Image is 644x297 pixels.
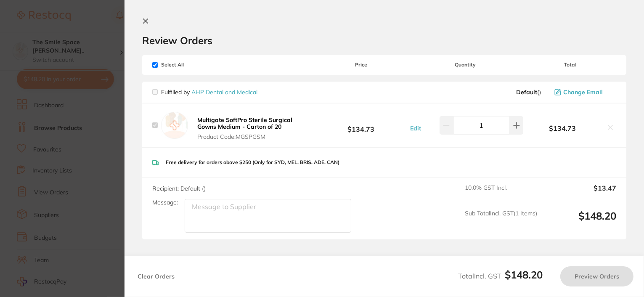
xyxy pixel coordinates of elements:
[135,266,177,286] button: Clear Orders
[408,62,524,68] span: Quantity
[197,116,292,130] b: Multigate SoftPro Sterile Surgical Gowns Medium - Carton of 20
[552,88,616,96] button: Change Email
[195,116,315,141] button: Multigate SoftPro Sterile Surgical Gowns Medium - Carton of 20 Product Code:MGSPGSM
[315,117,408,133] b: $134.73
[315,62,408,68] span: Price
[197,133,312,140] span: Product Code: MGSPGSM
[191,88,257,96] a: AHP Dental and Medical
[523,125,601,132] b: $134.73
[166,159,339,165] p: Free delivery for orders above $250 (Only for SYD, MEL, BRIS, ADE, CAN)
[544,184,616,203] output: $13.47
[152,185,206,192] span: Recipient: Default ( )
[505,268,543,281] b: $148.20
[152,199,178,206] label: Message:
[152,62,236,68] span: Select All
[161,112,188,139] img: empty.jpg
[142,34,626,47] h2: Review Orders
[544,210,616,233] output: $148.20
[161,89,257,95] p: Fulfilled by
[465,184,537,203] span: 10.0 % GST Incl.
[458,272,543,280] span: Total Incl. GST
[560,266,633,286] button: Preview Orders
[408,125,424,132] button: Edit
[523,62,616,68] span: Total
[516,89,541,95] span: ( )
[516,88,537,96] b: Default
[465,210,537,233] span: Sub Total Incl. GST ( 1 Items)
[563,89,603,95] span: Change Email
